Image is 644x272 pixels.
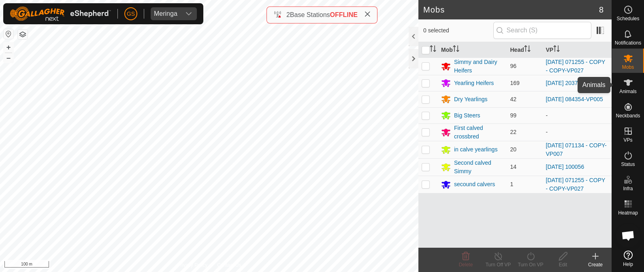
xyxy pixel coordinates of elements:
[18,30,28,39] button: Map Layers
[510,63,517,69] span: 96
[510,80,520,86] span: 169
[4,53,13,63] button: –
[546,164,584,170] a: [DATE] 100056
[423,5,599,15] h2: Mobs
[546,59,606,74] a: [DATE] 071255 - COPY - COPY-VP027
[4,29,13,39] button: Reset Map
[454,159,504,176] div: Second calved Simmy
[616,16,639,21] span: Schedules
[154,11,177,17] div: Meringa
[543,123,612,141] td: -
[619,89,637,94] span: Animals
[623,186,633,191] span: Infra
[454,111,480,120] div: Big Steers
[454,124,504,141] div: First calved crossbred
[290,11,330,18] span: Base Stations
[547,261,579,268] div: Edit
[430,47,436,53] p-sorticon: Activate to sort
[493,22,591,39] input: Search (S)
[622,65,634,70] span: Mobs
[151,7,181,20] span: Meringa
[612,247,644,270] a: Help
[127,10,135,18] span: GS
[546,80,603,86] a: [DATE] 203757-VP006
[454,95,488,104] div: Dry Yearlings
[510,96,517,102] span: 42
[453,47,459,53] p-sorticon: Activate to sort
[546,177,606,192] a: [DATE] 071255 - COPY - COPY-VP027
[546,142,607,157] a: [DATE] 071134 - COPY-VP007
[454,58,504,75] div: Simmy and Dairy Heifers
[482,261,514,268] div: Turn Off VP
[599,4,603,16] span: 8
[4,42,13,52] button: +
[330,11,358,18] span: OFFLINE
[286,11,290,18] span: 2
[615,40,641,45] span: Notifications
[543,42,612,58] th: VP
[546,96,603,102] a: [DATE] 084354-VP005
[510,112,517,119] span: 99
[553,47,560,53] p-sorticon: Activate to sort
[524,47,531,53] p-sorticon: Activate to sort
[459,262,473,268] span: Delete
[616,223,640,248] div: Open chat
[510,164,517,170] span: 14
[621,162,635,167] span: Status
[510,129,517,135] span: 22
[454,79,494,87] div: Yearling Heifers
[454,145,497,154] div: in calve yearlings
[438,42,507,58] th: Mob
[510,146,517,153] span: 20
[623,262,633,267] span: Help
[618,210,638,215] span: Heatmap
[177,261,207,269] a: Privacy Policy
[616,113,640,118] span: Neckbands
[623,138,632,142] span: VPs
[510,181,514,187] span: 1
[423,26,493,35] span: 0 selected
[454,180,495,189] div: secound calvers
[543,107,612,123] td: -
[217,261,241,269] a: Contact Us
[579,261,612,268] div: Create
[10,6,111,21] img: Gallagher Logo
[507,42,543,58] th: Head
[514,261,547,268] div: Turn On VP
[181,7,197,20] div: dropdown trigger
